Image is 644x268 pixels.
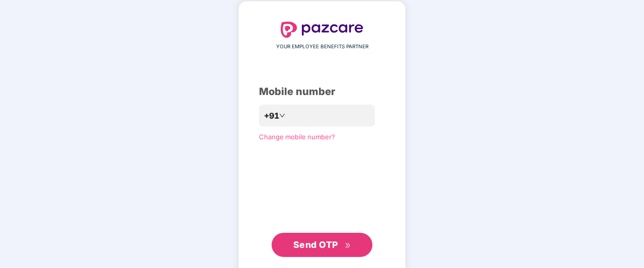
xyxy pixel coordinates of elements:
[264,110,279,122] span: +91
[259,84,385,100] div: Mobile number
[345,242,351,249] span: double-right
[276,43,368,51] span: YOUR EMPLOYEE BENEFITS PARTNER
[293,239,338,250] span: Send OTP
[272,233,372,257] button: Send OTPdouble-right
[259,133,335,141] a: Change mobile number?
[281,22,363,38] img: logo
[279,113,285,119] span: down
